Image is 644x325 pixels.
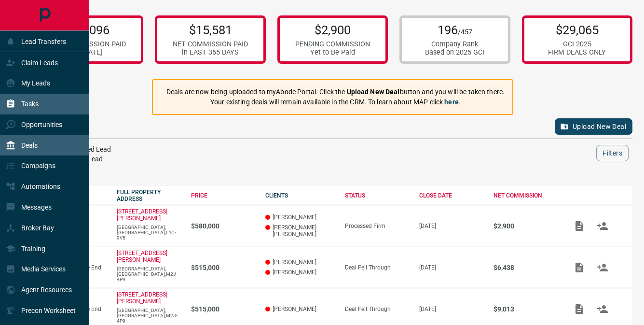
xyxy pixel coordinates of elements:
p: [DATE] [419,264,484,271]
p: [PERSON_NAME] [PERSON_NAME] [265,224,335,238]
p: $580,000 [191,222,256,230]
p: $2,900 [295,23,370,37]
div: Based on 2025 GCI [425,48,484,57]
p: $9,013 [493,305,558,313]
div: Yet to Be Paid [295,48,370,57]
p: 196 [425,23,484,37]
div: PENDING COMMISSION [295,40,370,48]
div: FIRM DEALS ONLY [548,48,606,57]
p: [GEOGRAPHIC_DATA],[GEOGRAPHIC_DATA],M2J-4P9 [117,266,181,282]
span: Add / View Documents [568,264,591,270]
p: Deals are now being uploaded to myAbode Portal. Click the button and you will be taken there. [166,87,505,97]
p: [GEOGRAPHIC_DATA],[GEOGRAPHIC_DATA],L4C-9V5 [117,225,181,240]
div: Deal Fell Through [345,306,410,312]
a: [STREET_ADDRESS][PERSON_NAME] [117,208,167,222]
a: [STREET_ADDRESS][PERSON_NAME] [117,250,167,263]
p: [PERSON_NAME] [265,269,335,276]
p: $515,000 [191,305,256,313]
p: [PERSON_NAME] [265,306,335,312]
div: STATUS [345,192,410,199]
span: Match Clients [591,264,614,270]
a: [STREET_ADDRESS][PERSON_NAME] [117,291,167,305]
p: $15,581 [173,23,248,37]
p: [GEOGRAPHIC_DATA],[GEOGRAPHIC_DATA],M2J-4P9 [117,308,181,324]
div: CLIENTS [265,192,335,199]
p: Your existing deals will remain available in the CRM. To learn about MAP click . [166,97,505,107]
p: $2,900 [493,222,558,230]
p: [DATE] [419,223,484,229]
div: GCI 2025 [548,40,606,48]
span: Add / View Documents [568,305,591,312]
p: $29,065 [548,23,606,37]
p: [PERSON_NAME] [265,259,335,266]
p: [PERSON_NAME] [265,214,335,221]
div: Processed Firm [345,223,410,229]
p: [DATE] [419,306,484,312]
div: PRICE [191,192,256,199]
div: Deal Fell Through [345,264,410,271]
span: Match Clients [591,222,614,229]
div: NET COMMISSION [493,192,558,199]
p: $515,000 [191,264,256,271]
div: NET COMMISSION PAID [173,40,248,48]
span: Match Clients [591,305,614,312]
button: Filters [596,145,629,161]
a: here [444,98,459,106]
div: CLOSE DATE [419,192,484,199]
div: in LAST 365 DAYS [173,48,248,57]
div: FULL PROPERTY ADDRESS [117,189,181,202]
button: Upload New Deal [555,118,632,135]
span: Add / View Documents [568,222,591,229]
p: $6,438 [493,264,558,271]
strong: Upload New Deal [347,88,400,96]
div: Company Rank [425,40,484,48]
span: /457 [458,28,472,36]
